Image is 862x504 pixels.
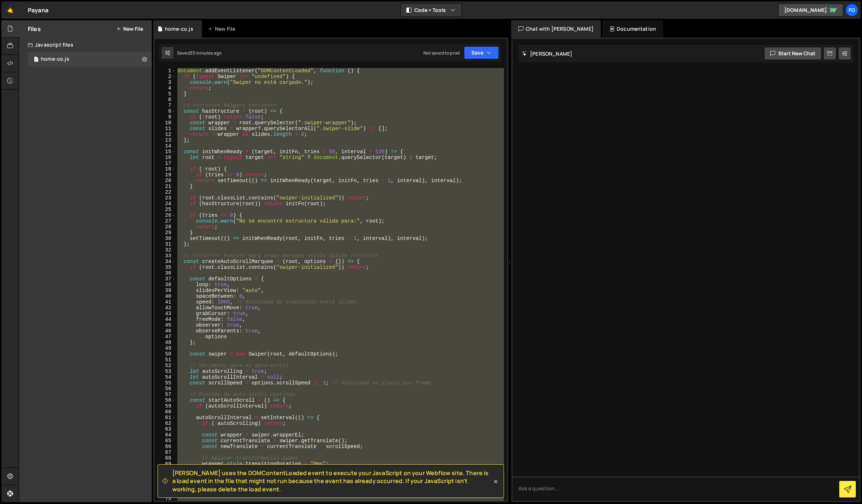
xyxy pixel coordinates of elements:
[155,461,176,467] div: 69
[155,212,176,218] div: 26
[19,38,152,52] div: Javascript files
[155,293,176,299] div: 40
[155,201,176,207] div: 24
[778,4,843,17] a: [DOMAIN_NAME]
[155,496,176,501] div: 75
[155,392,176,397] div: 57
[155,79,176,85] div: 3
[155,195,176,201] div: 23
[155,340,176,345] div: 48
[155,363,176,369] div: 52
[155,328,176,334] div: 46
[155,126,176,132] div: 11
[423,50,460,56] div: Not saved to prod
[464,46,499,59] button: Save
[155,276,176,282] div: 37
[155,484,176,490] div: 73
[1,1,19,19] a: 🤙
[34,57,38,63] span: 1
[190,50,221,56] div: 33 minutes ago
[155,207,176,212] div: 25
[155,311,176,316] div: 43
[155,230,176,236] div: 29
[155,264,176,270] div: 35
[172,469,492,493] span: [PERSON_NAME] uses the DOMContentLoaded event to execute your JavaScript on your Webflow site. Th...
[155,421,176,426] div: 62
[155,184,176,189] div: 21
[155,91,176,97] div: 5
[155,259,176,264] div: 34
[155,386,176,392] div: 56
[155,449,176,455] div: 67
[401,4,461,17] button: Code + Tools
[155,155,176,160] div: 16
[511,20,601,38] div: Chat with [PERSON_NAME]
[155,473,176,478] div: 71
[155,478,176,484] div: 72
[155,374,176,380] div: 54
[155,455,176,461] div: 68
[155,160,176,166] div: 17
[155,299,176,305] div: 41
[28,52,152,66] div: home-co.js
[155,241,176,247] div: 31
[155,345,176,351] div: 49
[155,108,176,114] div: 8
[155,426,176,432] div: 63
[155,218,176,224] div: 27
[155,68,176,74] div: 1
[155,369,176,374] div: 53
[155,351,176,357] div: 50
[155,270,176,276] div: 36
[155,166,176,172] div: 18
[155,120,176,126] div: 10
[155,149,176,155] div: 15
[155,432,176,438] div: 64
[155,132,176,137] div: 12
[764,47,822,60] button: Start new chat
[155,74,176,79] div: 2
[155,103,176,108] div: 7
[155,397,176,403] div: 58
[155,172,176,178] div: 19
[155,247,176,253] div: 32
[155,189,176,195] div: 22
[155,288,176,293] div: 39
[602,20,663,38] div: Documentation
[155,334,176,340] div: 47
[155,403,176,409] div: 59
[177,50,221,56] div: Saved
[155,253,176,259] div: 33
[155,357,176,363] div: 51
[155,438,176,444] div: 65
[155,380,176,386] div: 55
[155,282,176,288] div: 38
[155,85,176,91] div: 4
[208,25,238,33] div: New File
[28,6,48,14] div: Payana
[28,25,41,33] h2: Files
[155,137,176,143] div: 13
[155,143,176,149] div: 14
[155,316,176,322] div: 44
[155,490,176,496] div: 74
[165,25,193,33] div: home-co.js
[155,467,176,473] div: 70
[522,50,572,57] h2: [PERSON_NAME]
[155,224,176,230] div: 28
[155,236,176,241] div: 30
[155,178,176,184] div: 20
[155,305,176,311] div: 42
[41,56,69,63] div: home-co.js
[155,409,176,415] div: 60
[155,322,176,328] div: 45
[155,415,176,421] div: 61
[845,4,858,17] a: fo
[155,114,176,120] div: 9
[155,444,176,449] div: 66
[116,26,143,32] button: New File
[155,97,176,103] div: 6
